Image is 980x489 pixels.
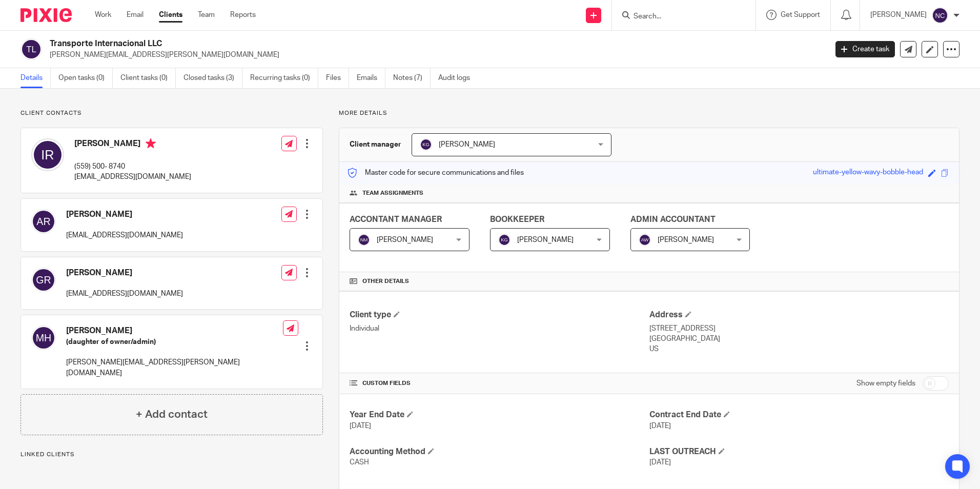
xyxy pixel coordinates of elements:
[649,310,949,320] h4: Address
[74,172,191,182] p: [EMAIL_ADDRESS][DOMAIN_NAME]
[21,451,323,459] p: Linked clients
[146,138,156,149] i: Primary
[835,41,895,57] a: Create task
[498,234,511,246] img: svg%3E
[649,459,671,466] span: [DATE]
[230,10,256,20] a: Reports
[358,234,370,246] img: svg%3E
[347,168,524,178] p: Master code for secure communications and files
[639,234,651,246] img: svg%3E
[350,310,649,320] h4: Client type
[326,68,349,88] a: Files
[350,323,649,334] p: Individual
[649,446,949,457] h4: LAST OUTREACH
[362,277,409,286] span: Other details
[649,323,949,334] p: [STREET_ADDRESS]
[31,325,56,350] img: svg%3E
[66,230,183,240] p: [EMAIL_ADDRESS][DOMAIN_NAME]
[74,161,191,172] p: (559) 500- 8740
[490,215,544,223] span: BOOKKEEPER
[632,12,725,22] input: Search
[50,50,820,60] p: [PERSON_NAME][EMAIL_ADDRESS][PERSON_NAME][DOMAIN_NAME]
[357,68,385,88] a: Emails
[350,379,649,388] h4: CUSTOM FIELDS
[31,268,56,292] img: svg%3E
[362,189,423,197] span: Team assignments
[21,38,42,60] img: svg%3E
[136,406,208,422] h4: + Add contact
[66,357,283,378] p: [PERSON_NAME][EMAIL_ADDRESS][PERSON_NAME][DOMAIN_NAME]
[350,410,649,420] h4: Year End Date
[250,68,318,88] a: Recurring tasks (0)
[649,334,949,344] p: [GEOGRAPHIC_DATA]
[350,215,442,223] span: ACCONTANT MANAGER
[66,289,183,299] p: [EMAIL_ADDRESS][DOMAIN_NAME]
[517,236,574,243] span: [PERSON_NAME]
[649,422,671,430] span: [DATE]
[439,141,495,148] span: [PERSON_NAME]
[781,11,820,18] span: Get Support
[127,10,144,20] a: Email
[120,68,176,88] a: Client tasks (0)
[95,10,111,20] a: Work
[420,138,432,151] img: svg%3E
[350,139,401,150] h3: Client manager
[66,209,183,220] h4: [PERSON_NAME]
[74,138,191,151] h4: [PERSON_NAME]
[58,68,113,88] a: Open tasks (0)
[658,236,714,243] span: [PERSON_NAME]
[393,68,431,88] a: Notes (7)
[350,459,369,466] span: CASH
[932,7,948,24] img: svg%3E
[31,209,56,234] img: svg%3E
[438,68,478,88] a: Audit logs
[350,446,649,457] h4: Accounting Method
[813,167,923,179] div: ultimate-yellow-wavy-bobble-head
[870,10,927,20] p: [PERSON_NAME]
[649,344,949,354] p: US
[649,410,949,420] h4: Contract End Date
[66,268,183,278] h4: [PERSON_NAME]
[339,109,959,117] p: More details
[350,422,371,430] span: [DATE]
[50,38,666,49] h2: Transporte Internacional LLC
[66,337,283,347] h5: (daughter of owner/admin)
[630,215,716,223] span: ADMIN ACCOUNTANT
[66,325,283,336] h4: [PERSON_NAME]
[21,68,51,88] a: Details
[21,109,323,117] p: Client contacts
[198,10,215,20] a: Team
[856,378,915,389] label: Show empty fields
[31,138,64,171] img: svg%3E
[183,68,242,88] a: Closed tasks (3)
[21,8,72,22] img: Pixie
[159,10,182,20] a: Clients
[377,236,433,243] span: [PERSON_NAME]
